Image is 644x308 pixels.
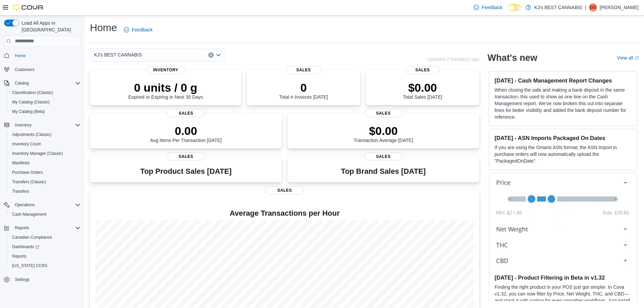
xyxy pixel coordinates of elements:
[90,21,117,34] h1: Home
[150,124,222,143] div: Avg Items Per Transaction [DATE]
[9,159,80,167] span: Manifests
[589,3,597,11] div: Gurvinder Gurvinder
[9,187,32,195] a: Transfers
[1,51,83,61] button: Home
[15,80,29,86] span: Catalog
[9,140,80,148] span: Inventory Count
[1,275,83,284] button: Settings
[364,109,402,117] span: Sales
[12,66,37,74] a: Customers
[471,1,505,14] a: Feedback
[9,149,66,158] a: Inventory Manager (Classic)
[12,79,80,87] span: Catalog
[9,252,29,260] a: Reports
[9,89,56,97] a: Classification (Classic)
[15,53,26,58] span: Home
[128,81,203,100] div: Expired or Expiring in Next 30 Days
[12,179,46,185] span: Transfers (Classic)
[12,65,80,74] span: Customers
[495,274,631,281] h3: [DATE] - Product Filtering in Beta in v1.32
[354,124,413,143] div: Transaction Average [DATE]
[9,168,46,176] a: Purchase Orders
[495,87,631,120] p: When closing the safe and making a bank deposit in the same transaction, this used to show as one...
[1,78,83,88] button: Catalog
[9,233,55,241] a: Canadian Compliance
[12,201,80,209] span: Operations
[635,56,639,60] svg: External link
[121,23,155,37] a: Feedback
[7,252,83,261] button: Reports
[617,55,639,61] a: View allExternal link
[9,140,44,148] a: Inventory Count
[12,151,63,156] span: Inventory Manager (Classic)
[128,81,203,94] p: 0 units / 0 g
[12,79,31,87] button: Catalog
[12,263,47,268] span: [US_STATE] CCRS
[12,99,50,105] span: My Catalog (Classic)
[140,167,232,175] h3: Top Product Sales [DATE]
[12,224,32,232] button: Reports
[7,130,83,139] button: Adjustments (Classic)
[279,81,328,100] div: Total # Invoices [DATE]
[15,225,29,231] span: Reports
[12,275,80,284] span: Settings
[279,81,328,94] p: 0
[287,66,321,74] span: Sales
[9,243,80,251] span: Dashboards
[9,149,80,158] span: Inventory Manager (Classic)
[7,187,83,196] button: Transfers
[9,243,42,251] a: Dashboards
[19,20,80,33] span: Load All Apps in [GEOGRAPHIC_DATA]
[534,3,582,11] p: KJ's BEST CANNABIS
[7,210,83,219] button: Cash Management
[12,141,41,147] span: Inventory Count
[12,276,32,284] a: Settings
[7,242,83,252] a: Dashboards
[9,252,80,260] span: Reports
[12,121,34,129] button: Inventory
[12,121,80,129] span: Inventory
[600,3,639,11] p: [PERSON_NAME]
[9,262,80,270] span: Washington CCRS
[406,66,440,74] span: Sales
[208,52,214,58] button: Clear input
[7,168,83,177] button: Purchase Orders
[4,48,80,302] nav: Complex example
[12,160,29,166] span: Manifests
[12,254,26,259] span: Reports
[9,168,80,176] span: Purchase Orders
[9,131,80,139] span: Adjustments (Classic)
[427,56,479,62] p: Updated 2 minute(s) ago
[9,159,32,167] a: Manifests
[12,170,43,175] span: Purchase Orders
[495,144,631,164] p: If you are using the Ontario ASN format, the ASN Import in purchase orders will now automatically...
[7,233,83,242] button: Canadian Compliance
[508,11,508,11] span: Dark Mode
[147,66,185,74] span: Inventory
[9,233,80,241] span: Canadian Compliance
[1,223,83,233] button: Reports
[9,108,48,116] a: My Catalog (Beta)
[7,139,83,149] button: Inventory Count
[9,108,80,116] span: My Catalog (Beta)
[341,167,426,175] h3: Top Brand Sales [DATE]
[12,235,52,240] span: Canadian Compliance
[403,81,442,94] p: $0.00
[7,97,83,107] button: My Catalog (Classic)
[95,209,474,217] h4: Average Transactions per Hour
[167,109,205,117] span: Sales
[7,177,83,187] button: Transfers (Classic)
[1,65,83,74] button: Customers
[216,52,221,58] button: Open list of options
[12,244,39,250] span: Dashboards
[15,122,31,128] span: Inventory
[354,124,413,138] p: $0.00
[12,52,28,60] a: Home
[12,109,45,114] span: My Catalog (Beta)
[7,107,83,116] button: My Catalog (Beta)
[9,98,52,106] a: My Catalog (Classic)
[482,4,502,11] span: Feedback
[12,90,53,95] span: Classification (Classic)
[9,178,49,186] a: Transfers (Classic)
[14,4,44,11] img: Cova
